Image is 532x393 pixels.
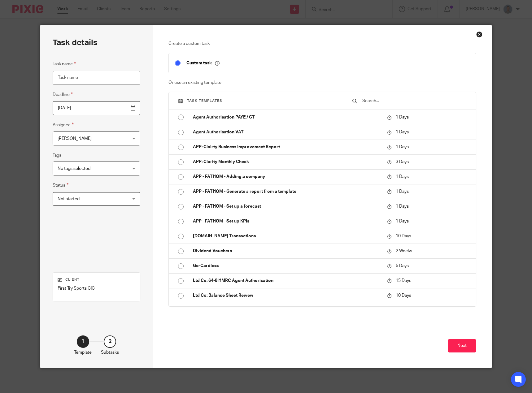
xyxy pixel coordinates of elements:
[58,285,136,292] p: First Try Sports CIC
[101,349,119,356] p: Subtasks
[193,263,381,269] p: Go-Cardless
[193,144,381,150] p: APP: Clairty Business Improvement Report
[193,114,381,120] p: Agent Authorisation PAYE / CT
[53,91,73,98] label: Deadline
[53,60,76,67] label: Task name
[58,136,92,141] span: [PERSON_NAME]
[53,71,141,85] input: Task name
[396,204,409,209] span: 1 Days
[396,279,411,283] span: 15 Days
[476,31,482,37] div: Close this dialog window
[396,145,409,149] span: 1 Days
[53,37,98,48] h2: Task details
[396,130,409,134] span: 1 Days
[186,60,220,66] p: Custom task
[396,189,409,194] span: 1 Days
[53,152,61,158] label: Tags
[187,99,222,102] span: Task templates
[53,182,68,189] label: Status
[193,159,381,165] p: APP: Clarity Monthly Check
[193,174,381,180] p: APP - FATHOM - Adding a company
[104,335,116,348] div: 2
[168,41,476,47] p: Create a custom task
[193,188,381,195] p: APP - FATHOM - Generate a report from a template
[193,203,381,209] p: APP - FATHOM - Set up a forecast
[53,101,141,115] input: Pick a date
[396,264,409,268] span: 5 Days
[396,293,411,298] span: 10 Days
[396,234,411,238] span: 10 Days
[396,175,409,179] span: 1 Days
[396,115,409,119] span: 1 Days
[396,249,412,253] span: 2 Weeks
[396,219,409,223] span: 1 Days
[396,160,409,164] span: 3 Days
[74,349,92,356] p: Template
[193,233,381,239] p: [DOMAIN_NAME] Transactions
[362,97,470,104] input: Search...
[193,278,381,284] p: Ltd Co: 64-8 HMRC Agent Authorisation
[77,335,89,348] div: 1
[193,129,381,135] p: Agent Authorisation VAT
[448,339,476,352] button: Next
[58,277,136,282] p: Client
[168,80,476,86] p: Or use an existing template
[193,218,381,224] p: APP - FATHOM - Set up KPIs
[193,292,381,299] p: Ltd Co: Balance Sheet Reivew
[58,197,80,201] span: Not started
[58,166,90,171] span: No tags selected
[53,121,74,128] label: Assignee
[193,248,381,254] p: Dividend Vouchers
